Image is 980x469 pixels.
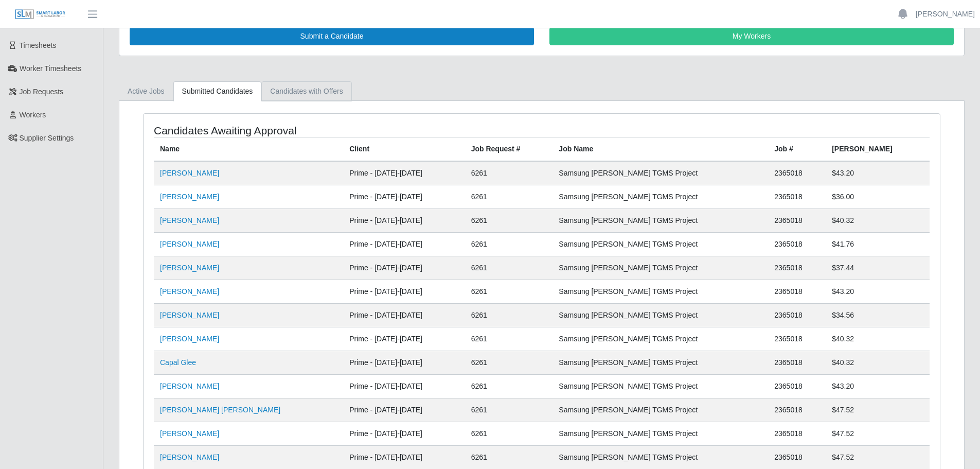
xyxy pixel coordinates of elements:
[768,351,826,374] td: 2365018
[768,185,826,209] td: 2365018
[160,216,219,224] a: [PERSON_NAME]
[465,374,553,398] td: 6261
[343,445,465,469] td: Prime - [DATE]-[DATE]
[343,327,465,351] td: Prime - [DATE]-[DATE]
[553,374,768,398] td: Samsung [PERSON_NAME] TGMS Project
[826,161,930,185] td: $43.20
[826,256,930,280] td: $37.44
[553,209,768,232] td: Samsung [PERSON_NAME] TGMS Project
[553,232,768,256] td: Samsung [PERSON_NAME] TGMS Project
[553,137,768,161] th: Job Name
[768,327,826,351] td: 2365018
[160,169,219,177] a: [PERSON_NAME]
[465,398,553,422] td: 6261
[343,256,465,280] td: Prime - [DATE]-[DATE]
[768,422,826,445] td: 2365018
[343,161,465,185] td: Prime - [DATE]-[DATE]
[553,445,768,469] td: Samsung [PERSON_NAME] TGMS Project
[768,280,826,303] td: 2365018
[160,193,219,201] a: [PERSON_NAME]
[826,327,930,351] td: $40.32
[160,311,219,319] a: [PERSON_NAME]
[465,185,553,209] td: 6261
[553,161,768,185] td: Samsung [PERSON_NAME] TGMS Project
[465,137,553,161] th: Job Request #
[20,41,57,49] span: Timesheets
[826,351,930,374] td: $40.32
[261,81,351,101] a: Candidates with Offers
[553,351,768,374] td: Samsung [PERSON_NAME] TGMS Project
[154,124,468,137] h4: Candidates Awaiting Approval
[343,280,465,303] td: Prime - [DATE]-[DATE]
[465,351,553,374] td: 6261
[20,134,74,142] span: Supplier Settings
[14,9,66,20] img: SLM Logo
[826,209,930,232] td: $40.32
[343,351,465,374] td: Prime - [DATE]-[DATE]
[465,161,553,185] td: 6261
[160,453,219,461] a: [PERSON_NAME]
[465,422,553,445] td: 6261
[160,382,219,390] a: [PERSON_NAME]
[553,280,768,303] td: Samsung [PERSON_NAME] TGMS Project
[553,256,768,280] td: Samsung [PERSON_NAME] TGMS Project
[553,303,768,327] td: Samsung [PERSON_NAME] TGMS Project
[130,27,534,45] a: Submit a Candidate
[768,374,826,398] td: 2365018
[343,209,465,232] td: Prime - [DATE]-[DATE]
[465,327,553,351] td: 6261
[465,280,553,303] td: 6261
[553,185,768,209] td: Samsung [PERSON_NAME] TGMS Project
[119,81,173,101] a: Active Jobs
[465,232,553,256] td: 6261
[826,374,930,398] td: $43.20
[768,303,826,327] td: 2365018
[768,398,826,422] td: 2365018
[173,81,262,101] a: Submitted Candidates
[343,398,465,422] td: Prime - [DATE]-[DATE]
[826,232,930,256] td: $41.76
[826,185,930,209] td: $36.00
[343,232,465,256] td: Prime - [DATE]-[DATE]
[160,264,219,272] a: [PERSON_NAME]
[553,422,768,445] td: Samsung [PERSON_NAME] TGMS Project
[916,9,975,20] a: [PERSON_NAME]
[160,240,219,248] a: [PERSON_NAME]
[465,445,553,469] td: 6261
[20,64,81,73] span: Worker Timesheets
[154,137,343,161] th: Name
[826,398,930,422] td: $47.52
[768,161,826,185] td: 2365018
[826,422,930,445] td: $47.52
[343,137,465,161] th: Client
[20,88,64,96] span: Job Requests
[465,256,553,280] td: 6261
[160,335,219,343] a: [PERSON_NAME]
[826,137,930,161] th: [PERSON_NAME]
[20,111,46,119] span: Workers
[553,327,768,351] td: Samsung [PERSON_NAME] TGMS Project
[343,303,465,327] td: Prime - [DATE]-[DATE]
[343,185,465,209] td: Prime - [DATE]-[DATE]
[768,445,826,469] td: 2365018
[826,303,930,327] td: $34.56
[768,137,826,161] th: Job #
[768,209,826,232] td: 2365018
[160,358,196,367] a: Capal Glee
[343,374,465,398] td: Prime - [DATE]-[DATE]
[160,406,280,414] a: [PERSON_NAME] [PERSON_NAME]
[553,398,768,422] td: Samsung [PERSON_NAME] TGMS Project
[465,209,553,232] td: 6261
[343,422,465,445] td: Prime - [DATE]-[DATE]
[465,303,553,327] td: 6261
[549,27,954,45] a: My Workers
[160,287,219,296] a: [PERSON_NAME]
[826,280,930,303] td: $43.20
[768,256,826,280] td: 2365018
[768,232,826,256] td: 2365018
[160,429,219,438] a: [PERSON_NAME]
[826,445,930,469] td: $47.52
